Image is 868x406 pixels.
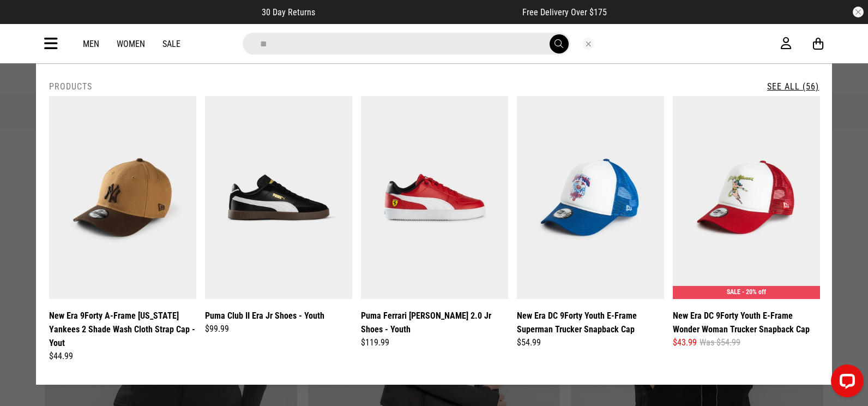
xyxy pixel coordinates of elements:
a: Sale [162,39,180,49]
span: $43.99 [673,336,697,349]
a: New Era DC 9Forty Youth E-Frame Wonder Woman Trucker Snapback Cap [673,309,820,336]
span: 30 Day Returns [262,7,315,17]
img: Puma Club Ii Era Jr Shoes - Youth in Black [205,96,352,299]
div: $99.99 [205,323,352,336]
iframe: LiveChat chat widget [822,360,868,406]
div: $44.99 [49,350,196,363]
button: Close search [582,38,594,50]
a: See All (56) [767,81,819,92]
span: - 20% off [742,288,766,296]
span: SALE [727,288,740,296]
span: Free Delivery Over $175 [522,7,607,17]
div: $54.99 [517,336,664,349]
a: Puma Ferrari [PERSON_NAME] 2.0 Jr Shoes - Youth [361,309,508,336]
a: Women [117,39,145,49]
iframe: Customer reviews powered by Trustpilot [337,7,501,17]
a: New Era DC 9Forty Youth E-Frame Superman Trucker Snapback Cap [517,309,664,336]
div: $119.99 [361,336,508,349]
h2: Products [49,81,92,92]
img: New Era Dc 9forty Youth E-frame Wonder Woman Trucker Snapback Cap in Red [673,96,820,299]
span: Was $54.99 [700,336,740,349]
img: Puma Ferrari Caven 2.0 Jr Shoes - Youth in Red [361,96,508,299]
a: Puma Club II Era Jr Shoes - Youth [205,309,324,323]
img: New Era Dc 9forty Youth E-frame Superman Trucker Snapback Cap in Blue [517,96,664,299]
a: Men [83,39,99,49]
a: New Era 9Forty A-Frame [US_STATE] Yankees 2 Shade Wash Cloth Strap Cap - Yout [49,309,196,350]
img: New Era 9forty A-frame New York Yankees 2 Shade Wash Cloth Strap Cap - Yout in Brown [49,96,196,299]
